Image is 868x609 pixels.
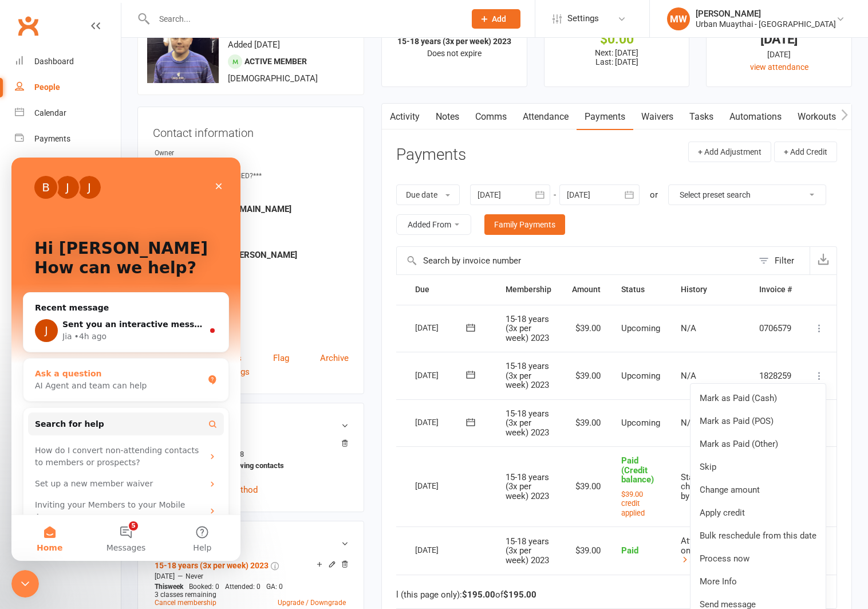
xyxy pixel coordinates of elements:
div: How do I convert non-attending contacts to members or prospects? [17,282,212,316]
button: Added From [396,214,471,235]
strong: Account shared with following contacts [155,461,343,470]
strong: 0407217495 [155,227,349,237]
span: 15-18 years (3x per week) 2023 [506,472,549,501]
div: MIA Status [155,322,349,333]
div: Mobile Number [155,217,349,228]
div: Set up a new member waiver [17,316,212,337]
a: Cancel membership [155,599,216,607]
a: More Info [691,570,826,593]
a: Payments [15,126,121,152]
a: Skip [691,455,826,478]
a: Mark as Paid (Cash) [691,387,826,410]
div: Inviting your Members to your Mobile App [23,341,192,366]
h3: Contact information [153,122,349,139]
div: Jia [51,173,61,185]
td: 0706579 [749,305,802,352]
span: This [155,583,168,591]
span: Home [25,386,51,394]
div: Filter [775,254,794,268]
span: Messages [95,386,135,394]
div: [DATE] [415,413,468,431]
a: Reports [15,152,121,178]
a: Archive [320,351,349,365]
span: Add [492,14,506,23]
button: Help [153,357,229,403]
span: Search for help [23,261,93,273]
span: Upcoming [621,323,660,333]
a: Calendar [15,100,121,126]
div: AI Agent and team can help [23,222,192,234]
img: image1755161324.png [147,11,219,83]
span: [DEMOGRAPHIC_DATA] [228,73,318,84]
div: [DATE] [415,366,468,384]
a: Comms [467,104,515,130]
iframe: Intercom live chat [11,158,240,561]
div: Member Number [155,263,349,274]
th: History [670,275,749,304]
th: Membership [495,275,562,304]
div: [DATE] [717,48,841,61]
a: Upgrade / Downgrade [278,599,346,607]
span: Paid [621,545,638,556]
a: People [15,74,121,100]
a: Dashboard [15,49,121,74]
small: $39.00 credit applied [621,490,645,517]
th: Due [405,275,495,304]
div: Location [155,309,349,320]
div: Owner [155,148,349,159]
span: [DATE] [155,572,175,580]
div: People [34,82,60,92]
div: week [152,583,186,591]
span: Upcoming [621,418,660,428]
div: Date of Birth [155,286,349,297]
span: 15-18 years (3x per week) 2023 [506,314,549,343]
a: Clubworx [14,11,42,40]
td: $39.00 [562,305,611,352]
div: Set up a new member waiver [23,320,192,332]
div: Ask a question [23,210,192,222]
div: Inviting your Members to your Mobile App [17,337,212,370]
div: $0.00 [555,33,679,45]
span: GA: 0 [266,583,283,591]
div: Close [197,18,218,39]
span: Status changed by user [681,472,713,501]
td: 1828259 [749,352,802,399]
div: or [650,188,658,202]
div: ***FAMILY DISCOUNT APPLIED?*** [155,171,349,182]
div: [DATE] [415,319,468,336]
span: N/A [681,371,696,381]
strong: [EMAIL_ADDRESS][DOMAIN_NAME] [155,204,349,214]
div: Dashboard [34,57,74,66]
td: $39.00 [562,446,611,527]
div: Urban Muaythai - [GEOGRAPHIC_DATA] [696,19,836,29]
td: $39.00 [562,527,611,575]
a: Family Payments [484,214,565,235]
div: [PERSON_NAME] [696,9,836,19]
a: Automations [721,104,790,130]
th: Amount [562,275,611,304]
span: Sent you an interactive message [51,162,199,171]
button: + Add Credit [774,142,837,162]
a: Tasks [681,104,721,130]
strong: [DATE] [155,296,349,306]
div: — [152,572,349,581]
strong: Bank account [155,441,343,450]
span: Help [182,386,200,394]
td: $39.00 [562,399,611,447]
p: Next: [DATE] Last: [DATE] [555,48,679,66]
button: Filter [753,247,810,274]
a: 15-18 years (3x per week) 2023 [155,561,269,570]
strong: [PERSON_NAME] [155,158,349,168]
a: Flag [273,351,289,365]
input: Search... [151,11,457,27]
span: Upcoming [621,371,660,381]
a: Workouts [790,104,844,130]
button: Add [472,9,520,29]
div: Address [155,240,349,251]
span: Paid (Credit balance) [621,455,654,485]
div: [DATE] [717,33,841,45]
span: 15-18 years (3x per week) 2023 [506,408,549,438]
button: Messages [76,357,152,403]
